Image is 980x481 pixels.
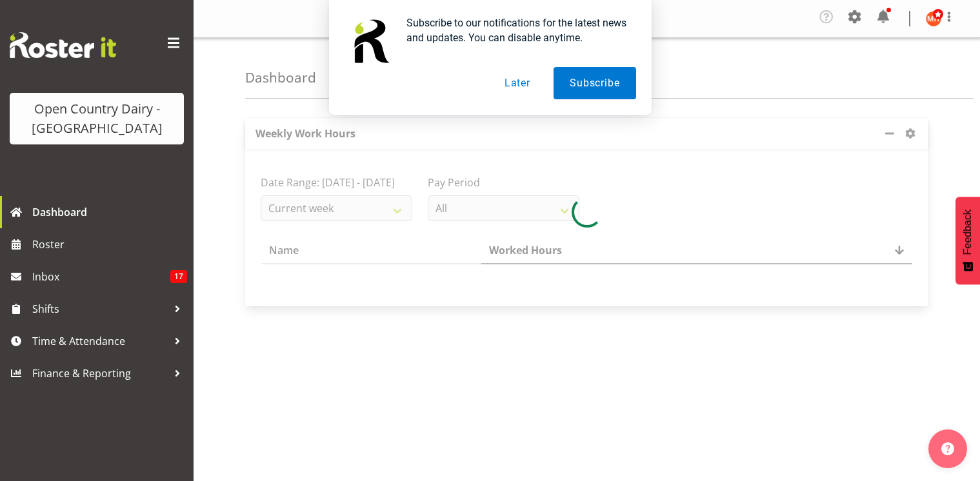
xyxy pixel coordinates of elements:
[396,15,636,45] div: Subscribe to our notifications for the latest news and updates. You can disable anytime.
[32,235,187,254] span: Roster
[345,15,396,67] img: notification icon
[32,267,170,286] span: Inbox
[170,270,187,283] span: 17
[941,442,954,455] img: help-xxl-2.png
[32,202,187,222] span: Dashboard
[32,299,168,319] span: Shifts
[32,331,168,351] span: Time & Attendance
[23,99,171,138] div: Open Country Dairy - [GEOGRAPHIC_DATA]
[554,67,635,99] button: Subscribe
[488,67,546,99] button: Later
[955,197,980,284] button: Feedback - Show survey
[962,210,974,255] span: Feedback
[32,364,168,383] span: Finance & Reporting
